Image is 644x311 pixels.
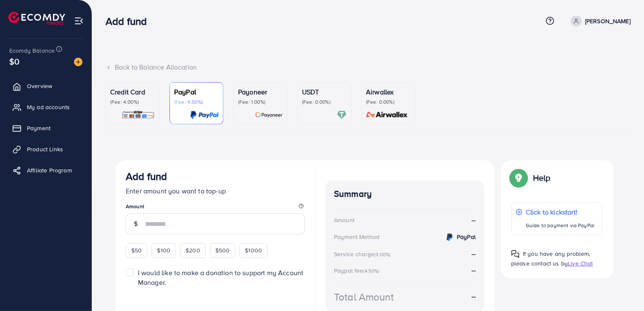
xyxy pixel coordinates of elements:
img: card [363,110,411,120]
span: If you have any problem, please contact us by [511,249,591,268]
span: Product Links [27,145,63,153]
p: USDT [302,87,347,97]
div: Amount [334,216,355,224]
a: Affiliate Program [6,162,85,179]
p: (Fee: 4.00%) [110,99,155,105]
span: Overview [27,82,52,90]
div: Back to Balance Allocation [106,62,631,72]
div: Payment Method [334,233,379,241]
img: card [190,110,219,120]
legend: Amount [126,203,305,213]
strong: -- [472,215,476,225]
span: $200 [186,246,200,255]
div: Paypal fee [334,266,382,275]
span: Ecomdy Balance [9,46,55,55]
img: Popup guide [511,170,526,185]
span: Payment [27,124,50,132]
small: (4.50%) [363,268,379,274]
p: (Fee: 4.50%) [174,99,219,105]
div: Total Amount [334,290,394,304]
strong: -- [472,292,476,301]
span: $100 [157,246,170,255]
iframe: Chat [608,273,638,305]
img: card [255,110,283,120]
span: Affiliate Program [27,166,72,174]
p: Payoneer [238,87,283,97]
h3: Add fund [126,170,167,182]
img: image [74,58,82,66]
a: Overview [6,78,85,94]
strong: PayPal [457,233,476,241]
p: Credit Card [110,87,155,97]
p: (Fee: 0.00%) [366,99,411,105]
span: $1000 [245,246,262,255]
img: card [122,110,155,120]
a: My ad accounts [6,99,85,115]
p: PayPal [174,87,219,97]
p: (Fee: 0.00%) [302,99,347,105]
span: I would like to make a donation to support my Account Manager. [138,268,303,287]
p: Airwallex [366,87,411,97]
p: [PERSON_NAME] [585,16,631,26]
span: $50 [131,246,142,255]
img: credit [445,232,455,242]
small: (3.00%) [374,251,390,258]
strong: -- [472,249,476,258]
p: Guide to payment via PayPal [526,220,594,231]
span: My ad accounts [27,103,70,111]
p: Help [533,173,551,183]
span: $0 [9,55,19,67]
img: menu [74,16,84,26]
p: Click to kickstart! [526,207,594,217]
a: Payment [6,120,85,137]
span: $500 [215,246,230,255]
strong: -- [472,265,476,275]
a: [PERSON_NAME] [567,16,631,27]
h3: Add fund [106,15,154,27]
p: Enter amount you want to top-up [126,186,305,196]
span: Live Chat [568,259,593,268]
h4: Summary [334,189,476,199]
div: Service charge [334,250,393,258]
p: (Fee: 1.00%) [238,99,283,105]
a: Product Links [6,141,85,158]
img: card [337,110,347,120]
img: Popup guide [511,250,519,258]
img: logo [8,12,65,25]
